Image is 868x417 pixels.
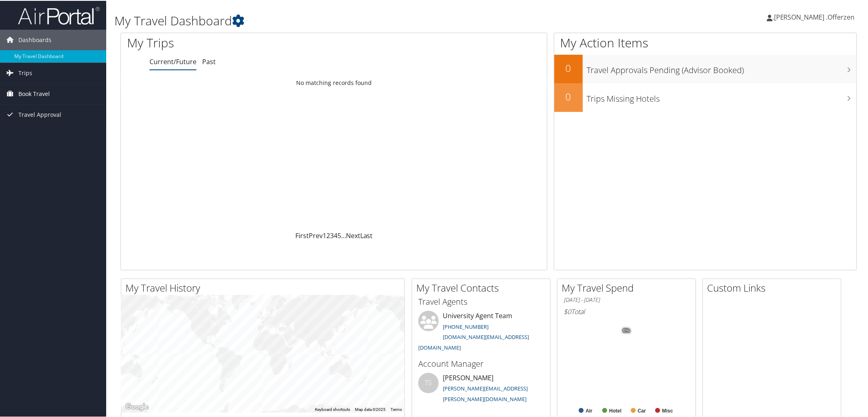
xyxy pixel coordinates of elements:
h1: My Travel Dashboard [114,11,614,29]
a: Open this area in Google Maps (opens a new window) [123,401,150,412]
h2: 0 [554,89,583,103]
a: Current/Future [150,56,196,65]
h3: Travel Approvals Pending (Advisor Booked) [587,60,857,75]
h3: Trips Missing Hotels [587,88,857,104]
a: [DOMAIN_NAME][EMAIL_ADDRESS][DOMAIN_NAME] [418,332,529,350]
span: … [341,230,346,239]
a: 3 [330,230,334,239]
a: First [295,230,309,239]
div: TS [418,372,439,392]
span: Travel Approval [18,104,61,124]
span: Trips [18,62,32,83]
h3: Account Manager [418,357,544,369]
a: 0Trips Missing Hotels [554,83,857,111]
a: Last [360,230,373,239]
a: 4 [334,230,337,239]
text: Misc [662,407,673,413]
img: Google [123,401,150,412]
li: University Agent Team [414,310,548,354]
a: 5 [337,230,341,239]
a: [PERSON_NAME][EMAIL_ADDRESS][PERSON_NAME][DOMAIN_NAME] [443,384,528,402]
h2: 0 [554,60,583,74]
span: .[PERSON_NAME] .Offerzen [772,12,855,21]
a: 0Travel Approvals Pending (Advisor Booked) [554,54,857,83]
h2: My Travel Contacts [416,280,550,294]
td: No matching records found [121,75,547,89]
a: Terms (opens in new tab) [390,406,402,411]
h6: Total [564,306,689,315]
h2: My Travel Spend [562,280,696,294]
a: Next [346,230,360,239]
a: [PHONE_NUMBER] [443,322,489,330]
span: Map data ©2025 [355,406,386,411]
h2: My Travel History [125,280,404,294]
a: 2 [326,230,330,239]
a: Past [202,56,216,65]
tspan: 0% [623,328,630,332]
span: Book Travel [18,83,50,103]
text: Air [586,407,593,413]
text: Hotel [609,407,622,413]
span: $0 [564,306,571,315]
img: airportal-logo.png [18,5,100,25]
button: Keyboard shortcuts [315,406,350,412]
h1: My Trips [127,33,364,51]
a: 1 [323,230,326,239]
li: [PERSON_NAME] [414,372,548,406]
h2: Custom Links [707,280,841,294]
h6: [DATE] - [DATE] [564,295,689,303]
span: Dashboards [18,29,51,49]
text: Car [638,407,646,413]
a: Prev [309,230,323,239]
a: .[PERSON_NAME] .Offerzen [767,4,863,29]
h3: Travel Agents [418,295,544,307]
h1: My Action Items [554,33,857,51]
